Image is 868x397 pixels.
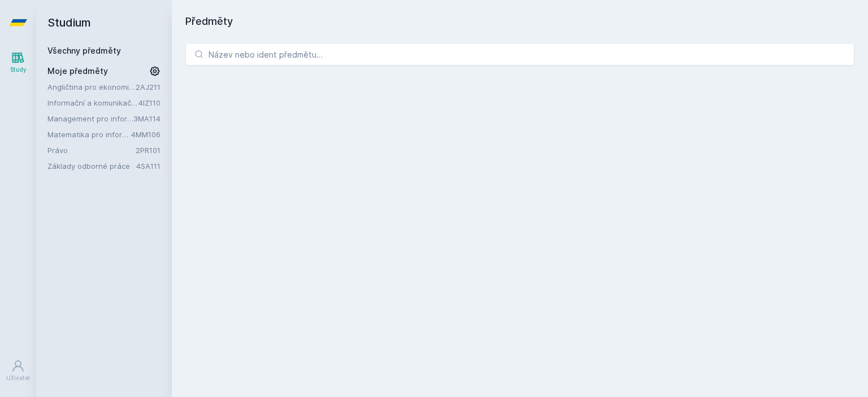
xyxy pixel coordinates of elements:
[185,43,854,66] input: Název nebo ident předmětu…
[6,374,30,382] div: Uživatel
[47,113,133,124] a: Management pro informatiky a statistiky
[47,46,121,55] a: Všechny předměty
[136,82,160,91] a: 2AJ211
[131,130,160,139] a: 4MM106
[47,129,131,140] a: Matematika pro informatiky
[47,145,136,156] a: Právo
[136,162,160,171] a: 4SA111
[133,114,160,123] a: 3MA114
[47,97,138,108] a: Informační a komunikační technologie
[47,66,108,77] span: Moje předměty
[47,81,136,93] a: Angličtina pro ekonomická studia 1 (B2/C1)
[2,354,34,388] a: Uživatel
[138,98,160,107] a: 4IZ110
[47,160,136,172] a: Základy odborné práce
[185,14,854,29] h1: Předměty
[136,146,160,155] a: 2PR101
[10,66,27,74] div: Study
[2,45,34,80] a: Study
